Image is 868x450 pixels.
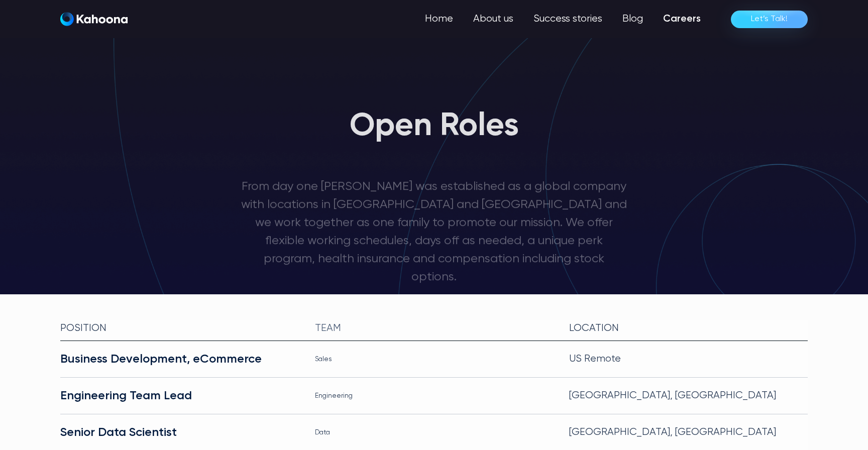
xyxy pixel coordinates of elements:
a: Careers [653,9,711,29]
div: Engineering Team Lead [60,388,299,404]
a: Home [415,9,463,29]
div: [GEOGRAPHIC_DATA], [GEOGRAPHIC_DATA] [569,424,808,440]
p: From day one [PERSON_NAME] was established as a global company with locations in [GEOGRAPHIC_DATA... [241,178,627,286]
div: [GEOGRAPHIC_DATA], [GEOGRAPHIC_DATA] [569,388,808,404]
a: Blog [612,9,653,29]
div: Engineering [315,388,554,404]
div: US Remote [569,351,808,367]
h1: Open Roles [350,109,519,144]
div: Position [60,320,299,336]
div: Business Development, eCommerce [60,351,299,367]
a: Engineering Team LeadEngineering[GEOGRAPHIC_DATA], [GEOGRAPHIC_DATA] [60,378,808,414]
div: Let’s Talk! [751,11,788,27]
a: Success stories [523,9,612,29]
div: Senior Data Scientist [60,424,299,440]
a: Let’s Talk! [731,11,808,28]
div: Data [315,424,554,440]
a: home [60,12,128,27]
img: Kahoona logo white [60,12,128,26]
a: About us [463,9,523,29]
div: Location [569,320,808,336]
div: team [315,320,554,336]
div: Sales [315,351,554,367]
a: Business Development, eCommerceSalesUS Remote [60,341,808,378]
